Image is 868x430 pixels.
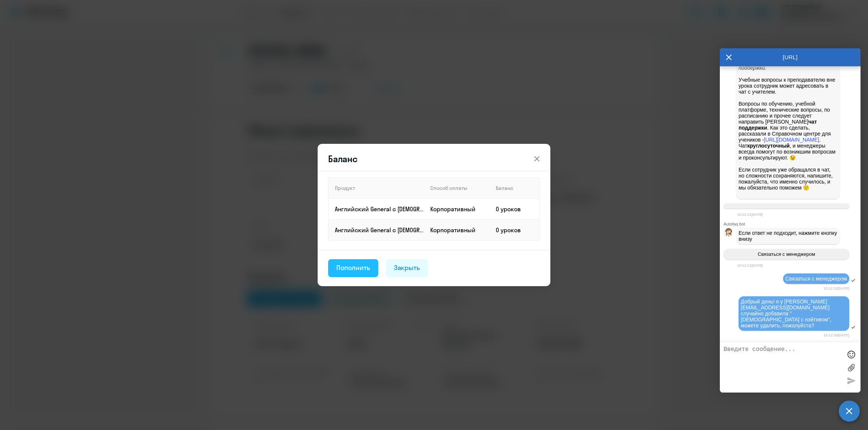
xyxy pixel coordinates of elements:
span: Связаться с менеджером [785,276,847,282]
td: 0 уроков [490,219,540,240]
div: Закрыть [394,263,420,273]
button: Закрыть [386,259,428,277]
td: Корпоративный [424,219,490,240]
p: Английский General с [DEMOGRAPHIC_DATA] преподавателем [335,226,424,234]
td: Корпоративный [424,199,490,219]
strong: круглосуточный [747,143,789,149]
p: В личном кабинете учеников есть Учебные вопросы к преподавателю вне урока сотрудник может адресов... [739,53,837,197]
time: 10:12:21[DATE] [737,212,763,216]
button: Связаться с менеджером [724,249,849,260]
th: Способ оплаты [424,178,490,199]
time: 10:12:21[DATE] [737,263,763,267]
time: 10:12:23[DATE] [823,286,849,290]
th: Продукт [328,178,424,199]
span: Если ответ не подходит, нажмите кнопку внизу [739,230,838,242]
td: 0 уроков [490,199,540,219]
div: Autofaq bot [724,222,861,226]
img: bot avatar [724,228,733,239]
div: Пополнить [336,263,370,273]
button: Пополнить [328,259,378,277]
time: 10:12:30[DATE] [823,333,849,337]
strong: чат поддержки [739,119,818,131]
p: Английский General с [DEMOGRAPHIC_DATA] преподавателем [335,205,424,213]
header: Баланс [318,153,550,165]
th: Баланс [490,178,540,199]
span: Добрый день! я у [PERSON_NAME] [EMAIL_ADDRESS][DOMAIN_NAME] случайно добавила "[DEMOGRAPHIC_DATA]... [741,299,833,328]
label: Лимит 10 файлов [846,362,857,373]
a: [URL][DOMAIN_NAME] [764,137,819,143]
span: Связаться с менеджером [758,251,815,257]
